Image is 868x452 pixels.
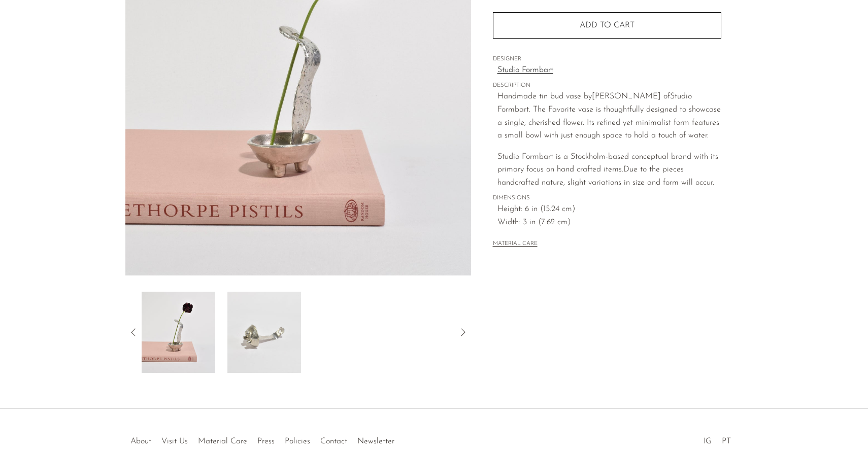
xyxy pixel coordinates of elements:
[320,437,347,445] a: Contact
[497,153,718,174] span: Studio Formbart is a Stockholm-based conceptual brand with its primary focus on hand crafted items.
[493,12,721,39] button: Add to cart
[493,194,721,203] span: DIMENSIONS
[497,90,721,142] p: Handmade tin bud vase by Studio Formbart. The Favorite vase is thoughtfully designed to showcase ...
[497,151,721,190] p: Due to the pieces handcrafted nature, slight variations in size and form will occur.
[722,437,731,445] a: PT
[130,437,151,445] a: About
[497,216,721,229] span: Width: 3 in (7.62 cm)
[497,203,721,216] span: Height: 6 in (15.24 cm)
[497,64,721,77] a: Studio Formbart
[285,437,310,445] a: Policies
[257,437,275,445] a: Press
[227,292,301,373] img: Favorite Vase
[704,437,712,445] a: IG
[142,292,215,373] img: Favorite Vase
[592,92,670,100] span: [PERSON_NAME] of
[698,429,736,448] ul: Social Medias
[580,21,635,29] span: Add to cart
[493,81,721,90] span: DESCRIPTION
[161,437,188,445] a: Visit Us
[125,429,399,448] ul: Quick links
[198,437,247,445] a: Material Care
[493,240,538,248] button: MATERIAL CARE
[493,55,721,64] span: DESIGNER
